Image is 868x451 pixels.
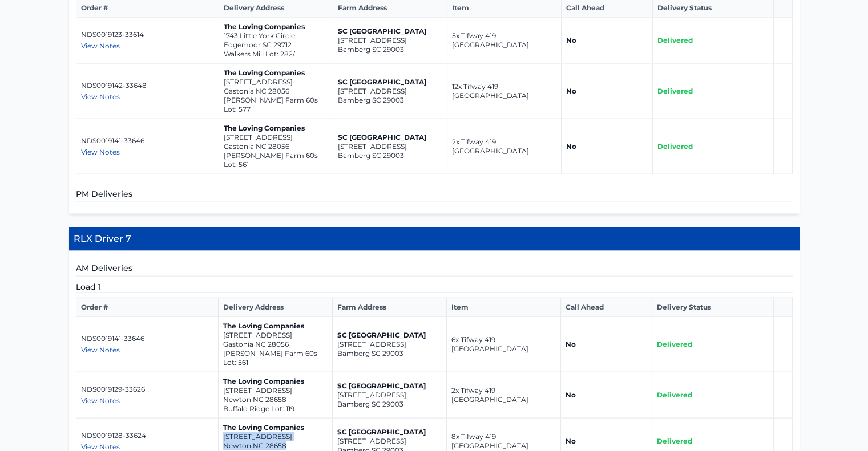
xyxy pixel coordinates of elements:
p: The Loving Companies [223,322,328,331]
p: Gastonia NC 28056 [224,87,328,96]
p: The Loving Companies [224,68,328,78]
p: [STREET_ADDRESS] [338,36,442,45]
p: [STREET_ADDRESS] [223,386,328,395]
p: [STREET_ADDRESS] [224,133,328,142]
td: 2x Tifway 419 [GEOGRAPHIC_DATA] [447,119,562,174]
p: NDS0019123-33614 [81,30,215,39]
p: Bamberg SC 29003 [337,400,442,409]
span: Delivered [657,340,692,348]
p: Bamberg SC 29003 [337,349,442,358]
strong: No [566,437,576,445]
p: [STREET_ADDRESS] [223,432,328,441]
p: NDS0019129-33626 [81,385,213,394]
strong: No [566,36,576,44]
p: SC [GEOGRAPHIC_DATA] [338,78,442,87]
th: Item [446,298,560,317]
span: Delivered [657,142,693,151]
span: View Notes [81,92,120,101]
p: NDS0019141-33646 [81,334,213,343]
p: Gastonia NC 28056 [224,142,328,151]
span: Delivered [657,437,692,445]
p: [STREET_ADDRESS] [337,437,442,446]
span: View Notes [81,42,120,50]
p: SC [GEOGRAPHIC_DATA] [338,27,442,36]
span: Delivered [657,87,693,95]
p: The Loving Companies [223,423,328,432]
p: [STREET_ADDRESS] [338,142,442,151]
th: Delivery Status [652,298,773,317]
p: [STREET_ADDRESS] [224,78,328,87]
p: Newton NC 28658 [223,395,328,404]
td: 2x Tifway 419 [GEOGRAPHIC_DATA] [446,372,560,419]
span: View Notes [81,346,120,354]
h5: Load 1 [76,281,793,293]
p: The Loving Companies [223,377,328,386]
span: View Notes [81,396,120,405]
h4: RLX Driver 7 [69,227,800,251]
span: View Notes [81,442,120,451]
p: NDS0019128-33624 [81,431,213,440]
h5: AM Deliveries [76,262,793,277]
p: SC [GEOGRAPHIC_DATA] [337,428,442,437]
p: [PERSON_NAME] Farm 60s Lot: 561 [224,151,328,169]
p: SC [GEOGRAPHIC_DATA] [338,133,442,142]
p: [STREET_ADDRESS] [223,331,328,340]
p: Gastonia NC 28056 [223,340,328,349]
td: 6x Tifway 419 [GEOGRAPHIC_DATA] [446,317,560,372]
span: Delivered [657,36,693,44]
p: [PERSON_NAME] Farm 60s Lot: 561 [223,349,328,367]
p: Bamberg SC 29003 [338,96,442,105]
p: Buffalo Ridge Lot: 119 [223,404,328,413]
span: View Notes [81,148,120,156]
strong: No [566,391,576,399]
strong: No [566,142,576,151]
p: Edgemoor SC 29712 [224,40,328,50]
h5: PM Deliveries [76,188,793,202]
td: 12x Tifway 419 [GEOGRAPHIC_DATA] [447,64,562,119]
th: Delivery Address [218,298,332,317]
p: [STREET_ADDRESS] [337,340,442,349]
td: 5x Tifway 419 [GEOGRAPHIC_DATA] [447,18,562,64]
p: SC [GEOGRAPHIC_DATA] [337,331,442,340]
p: [PERSON_NAME] Farm 60s Lot: 577 [224,96,328,114]
p: Bamberg SC 29003 [338,45,442,54]
th: Call Ahead [560,298,652,317]
span: Delivered [657,391,692,399]
p: Walkers Mill Lot: 282/ [224,50,328,59]
p: NDS0019141-33646 [81,136,215,145]
p: Newton NC 28658 [223,441,328,450]
p: 1743 Little York Circle [224,31,328,40]
p: The Loving Companies [224,22,328,31]
p: SC [GEOGRAPHIC_DATA] [337,381,442,391]
p: NDS0019142-33648 [81,81,215,90]
p: [STREET_ADDRESS] [338,87,442,96]
p: Bamberg SC 29003 [338,151,442,160]
p: The Loving Companies [224,124,328,133]
strong: No [566,87,576,95]
th: Farm Address [332,298,446,317]
th: Order # [76,298,218,317]
p: [STREET_ADDRESS] [337,391,442,400]
strong: No [566,340,576,348]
